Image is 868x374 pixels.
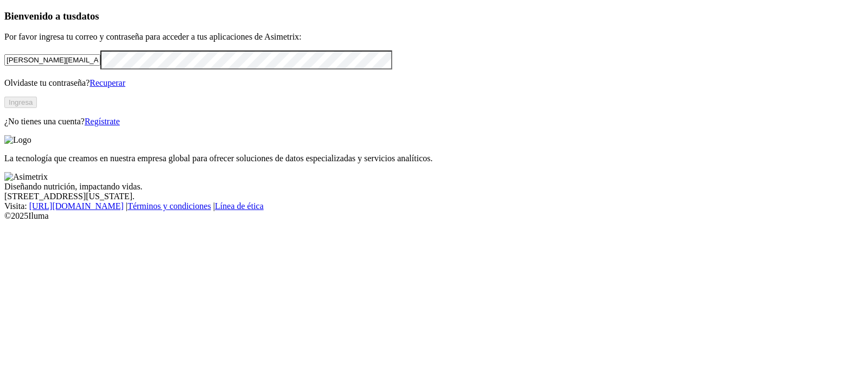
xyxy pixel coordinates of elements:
[215,201,264,211] a: Línea de ética
[4,182,864,192] div: Diseñando nutrición, impactando vidas.
[4,135,31,145] img: Logo
[4,32,864,42] p: Por favor ingresa tu correo y contraseña para acceder a tus aplicaciones de Asimetrix:
[90,78,125,87] a: Recuperar
[4,78,864,88] p: Olvidaste tu contraseña?
[29,201,124,211] a: [URL][DOMAIN_NAME]
[76,10,99,22] span: datos
[4,97,37,108] button: Ingresa
[4,172,48,182] img: Asimetrix
[4,154,864,163] p: La tecnología que creamos en nuestra empresa global para ofrecer soluciones de datos especializad...
[4,211,864,221] div: © 2025 Iluma
[4,10,864,22] h3: Bienvenido a tus
[4,192,864,201] div: [STREET_ADDRESS][US_STATE].
[4,117,864,126] p: ¿No tienes una cuenta?
[4,201,864,211] div: Visita : | |
[4,54,100,66] input: Tu correo
[127,201,211,211] a: Términos y condiciones
[85,117,120,126] a: Regístrate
